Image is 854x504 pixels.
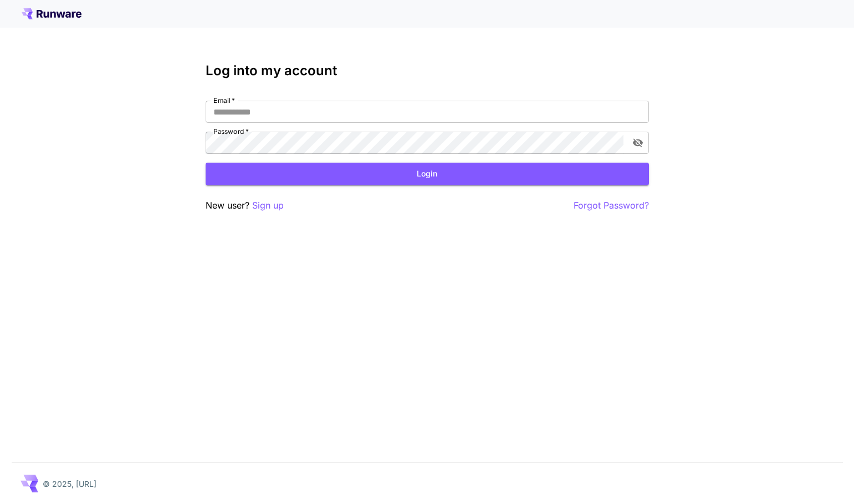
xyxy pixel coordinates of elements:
label: Email [213,96,235,105]
h3: Log into my account [206,63,649,79]
label: Password [213,127,249,136]
button: Sign up [252,199,284,212]
button: Forgot Password? [574,199,649,212]
p: © 2025, [URL] [43,478,96,490]
p: New user? [206,199,284,212]
button: toggle password visibility [628,133,648,153]
button: Login [206,163,649,185]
